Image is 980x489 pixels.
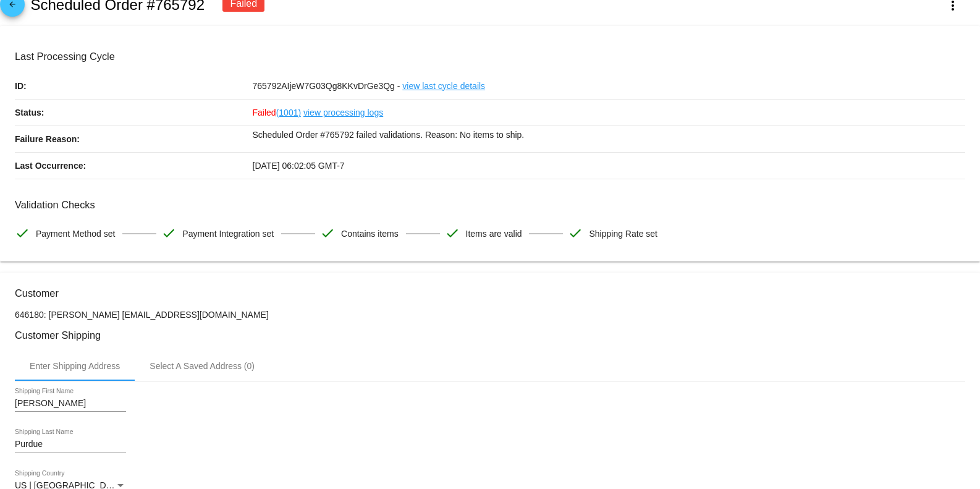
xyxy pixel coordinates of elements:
[15,287,965,299] h3: Customer
[15,310,965,320] p: 646180: [PERSON_NAME] [EMAIL_ADDRESS][DOMAIN_NAME]
[15,440,126,449] input: Shipping Last Name
[15,51,965,62] h3: Last Processing Cycle
[15,153,253,179] p: Last Occurrence:
[150,361,255,371] div: Select A Saved Address (0)
[253,161,345,171] span: [DATE] 06:02:05 GMT-7
[445,226,460,240] mat-icon: check
[253,81,400,91] span: 765792AIjeW7G03Qg8KKvDrGe3Qg -
[15,126,253,152] p: Failure Reason:
[276,100,301,125] a: (1001)
[36,221,115,247] span: Payment Method set
[303,100,383,125] a: view processing logs
[161,226,176,240] mat-icon: check
[15,226,30,240] mat-icon: check
[15,73,253,99] p: ID:
[341,221,399,247] span: Contains items
[253,126,966,143] p: Scheduled Order #765792 failed validations. Reason: No items to ship.
[15,399,126,409] input: Shipping First Name
[568,226,583,240] mat-icon: check
[15,330,965,341] h3: Customer Shipping
[30,361,120,371] div: Enter Shipping Address
[466,221,522,247] span: Items are valid
[15,199,965,211] h3: Validation Checks
[402,73,485,99] a: view last cycle details
[320,226,335,240] mat-icon: check
[15,100,253,125] p: Status:
[253,108,302,117] span: Failed
[589,221,657,247] span: Shipping Rate set
[182,221,274,247] span: Payment Integration set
